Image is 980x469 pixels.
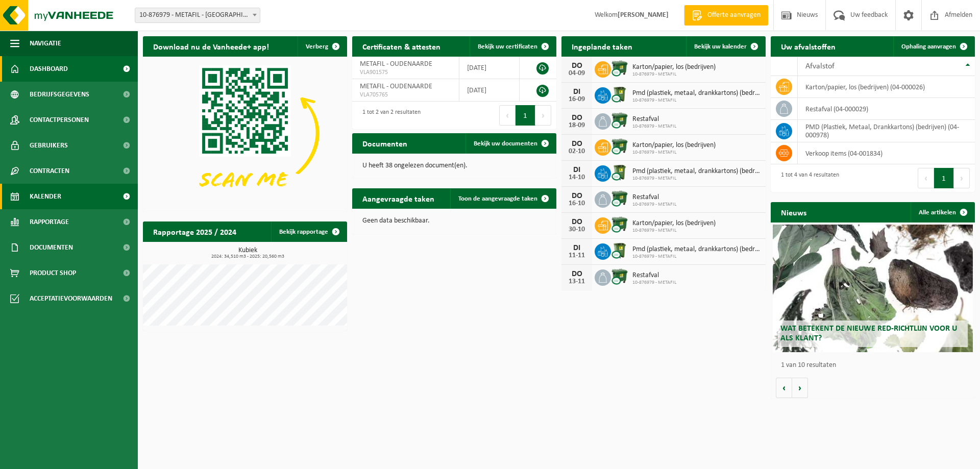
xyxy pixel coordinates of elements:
span: Bekijk uw documenten [474,140,537,147]
span: 10-876979 - METAFIL [632,124,676,130]
span: 10-876979 - METAFIL [632,228,716,234]
p: 1 van 10 resultaten [781,362,970,369]
span: Offerte aanvragen [705,10,763,20]
span: Product Shop [30,260,76,286]
button: Verberg [298,36,346,57]
span: Pmd (plastiek, metaal, drankkartons) (bedrijven) [632,245,761,254]
span: Documenten [30,235,73,260]
h2: Documenten [352,133,418,153]
div: DO [567,192,587,200]
h2: Ingeplande taken [561,36,643,56]
span: METAFIL - OUDENAARDE [360,83,432,90]
div: 04-09 [567,70,587,77]
span: VLA705765 [360,91,451,99]
span: 10-876979 - METAFIL [632,202,676,208]
span: Bekijk uw certificaten [478,43,537,50]
img: WB-1100-CU [611,190,628,207]
span: 10-876979 - METAFIL [632,254,761,260]
span: 10-876979 - METAFIL [632,97,761,104]
div: DO [567,270,587,278]
span: Kalender [30,184,61,209]
td: [DATE] [459,57,520,79]
span: Pmd (plastiek, metaal, drankkartons) (bedrijven) [632,167,761,176]
span: Afvalstof [805,62,835,70]
h2: Aangevraagde taken [352,188,445,208]
span: Verberg [306,43,328,50]
p: U heeft 38 ongelezen document(en). [362,162,546,169]
img: WB-1100-CU [611,268,628,285]
button: Previous [918,168,934,188]
div: DI [567,88,587,96]
td: karton/papier, los (bedrijven) (04-000026) [798,76,975,98]
span: Acceptatievoorwaarden [30,286,112,311]
button: Next [954,168,970,188]
div: 18-09 [567,122,587,129]
img: Download de VHEPlus App [143,57,347,210]
div: 14-10 [567,174,587,181]
a: Bekijk uw kalender [686,36,765,57]
span: Karton/papier, los (bedrijven) [632,141,716,150]
a: Bekijk rapportage [271,221,346,242]
span: Karton/papier, los (bedrijven) [632,63,716,71]
div: 1 tot 4 van 4 resultaten [776,167,839,189]
span: Toon de aangevraagde taken [458,195,537,202]
img: WB-1100-CU [611,216,628,233]
h2: Download nu de Vanheede+ app! [143,36,279,56]
span: Bekijk uw kalender [694,43,747,50]
span: 10-876979 - METAFIL [632,176,761,182]
td: restafval (04-000029) [798,98,975,120]
img: WB-1100-CU [611,112,628,129]
div: DO [567,114,587,122]
span: Contracten [30,158,69,184]
img: WB-0370-CU [611,242,628,259]
span: Restafval [632,193,676,202]
span: 10-876979 - METAFIL [632,280,676,286]
button: 1 [934,168,954,188]
span: Ophaling aanvragen [901,43,956,50]
div: 1 tot 2 van 2 resultaten [357,104,421,127]
span: Wat betekent de nieuwe RED-richtlijn voor u als klant? [780,325,957,342]
div: 16-09 [567,96,587,103]
a: Wat betekent de nieuwe RED-richtlijn voor u als klant? [773,225,973,352]
div: DO [567,62,587,70]
span: 10-876979 - METAFIL [632,71,716,78]
p: Geen data beschikbaar. [362,217,546,225]
span: Bedrijfsgegevens [30,82,89,107]
button: 1 [516,105,535,126]
span: METAFIL - OUDENAARDE [360,60,432,68]
a: Bekijk uw documenten [465,133,555,154]
h2: Rapportage 2025 / 2024 [143,221,247,241]
img: WB-0370-CU [611,164,628,181]
td: [DATE] [459,79,520,102]
h3: Kubiek [148,247,347,259]
span: Gebruikers [30,133,68,158]
button: Next [535,105,551,126]
button: Volgende [792,378,808,398]
img: WB-1100-CU [611,138,628,155]
div: DO [567,218,587,226]
span: 10-876979 - METAFIL - OUDENAARDE [135,8,260,22]
div: 13-11 [567,278,587,285]
span: 10-876979 - METAFIL - OUDENAARDE [135,8,260,23]
div: 16-10 [567,200,587,207]
img: WB-0370-CU [611,86,628,103]
h2: Nieuws [771,202,817,222]
span: 10-876979 - METAFIL [632,150,716,156]
div: DI [567,166,587,174]
div: DI [567,244,587,252]
div: 30-10 [567,226,587,233]
h2: Certificaten & attesten [352,36,451,56]
a: Alle artikelen [911,202,974,223]
button: Previous [499,105,516,126]
span: Restafval [632,115,676,124]
span: VLA901575 [360,68,451,77]
a: Offerte aanvragen [684,5,768,26]
strong: [PERSON_NAME] [618,11,669,19]
div: DO [567,140,587,148]
span: 2024: 34,510 m3 - 2025: 20,560 m3 [148,254,347,259]
div: 11-11 [567,252,587,259]
button: Vorige [776,378,792,398]
span: Rapportage [30,209,69,235]
span: Dashboard [30,56,68,82]
img: WB-1100-CU [611,60,628,77]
